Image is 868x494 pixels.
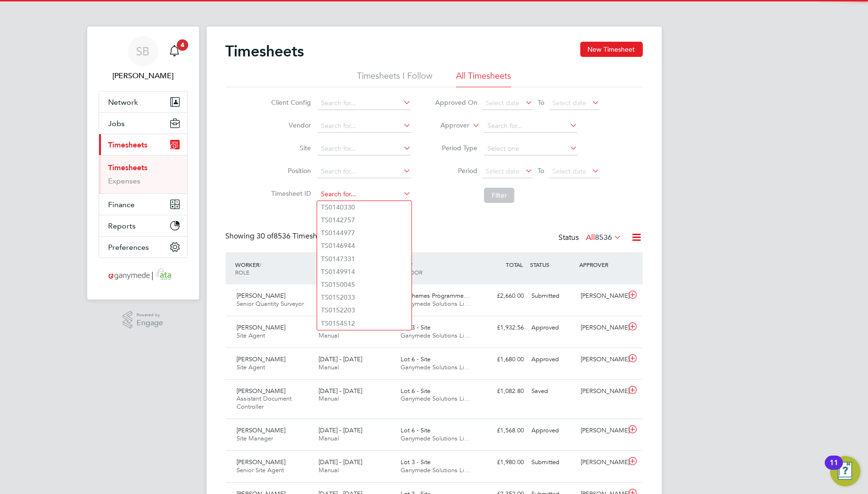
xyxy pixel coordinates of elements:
div: STATUS [528,256,577,273]
label: Site [268,144,311,152]
span: Lot 3 - Site [401,458,430,466]
label: Position [268,166,311,175]
span: Jobs [109,119,125,128]
span: Lot 6 - Site [401,387,430,395]
div: Submitted [528,455,577,470]
div: Saved [528,384,577,399]
span: [PERSON_NAME] [237,458,286,466]
span: [DATE] - [DATE] [319,323,362,331]
span: Engage [137,319,163,327]
span: 30 of [257,231,274,241]
span: [PERSON_NAME] [237,426,286,434]
span: Ganymede Solutions Li… [401,300,470,308]
a: Expenses [109,176,141,185]
span: Lot 6 - Site [401,355,430,363]
button: Preferences [99,237,187,257]
span: Ganymede Solutions Li… [401,466,470,474]
span: Site Agent [237,331,265,339]
button: Open Resource Center, 11 new notifications [830,456,860,486]
span: [PERSON_NAME] [237,323,286,331]
a: Timesheets [109,163,148,172]
div: [PERSON_NAME] [577,352,626,367]
label: Approver [427,121,469,130]
span: [PERSON_NAME] [237,292,286,300]
span: Reports [109,221,136,230]
label: Vendor [268,121,311,129]
span: ROLE [236,268,250,276]
button: Filter [484,188,514,203]
div: 11 [830,463,838,475]
input: Search for... [318,188,411,201]
a: SB[PERSON_NAME] [99,36,188,82]
span: [PERSON_NAME] [237,355,286,363]
label: Client Config [268,98,311,107]
div: £1,082.80 [479,384,528,399]
div: [PERSON_NAME] [577,423,626,439]
div: Timesheets [99,155,187,193]
span: To [535,165,547,177]
span: Lot 3 - Site [401,323,430,331]
span: TOTAL [506,261,523,268]
span: Manual [319,466,339,474]
span: Select date [485,167,520,175]
span: Manual [319,434,339,442]
span: Senior Quantity Surveyor [237,300,304,308]
button: Finance [99,194,187,215]
span: 8536 Timesheets [257,231,332,241]
div: PERIOD [315,256,397,281]
input: Search for... [318,97,411,110]
span: Preferences [109,243,149,252]
span: Ganymede Solutions Li… [401,331,470,339]
div: £1,680.00 [479,352,528,367]
button: Timesheets [99,134,187,155]
span: Select date [552,167,586,175]
span: Select date [552,99,586,107]
span: Site Manager [237,434,274,442]
a: 4 [165,36,184,66]
div: WORKER [233,256,315,281]
li: TS0152203 [317,304,411,317]
span: Ganymede Solutions Li… [401,394,470,403]
a: Powered byEngage [123,311,163,329]
span: Timesheets [109,140,148,149]
span: Assistant Document Controller [237,394,292,411]
div: £1,568.00 [479,423,528,439]
span: 4 [177,39,188,51]
button: Jobs [99,113,187,134]
li: TS0150045 [317,278,411,291]
input: Search for... [318,119,411,133]
div: £1,932.56 [479,320,528,336]
input: Select one [484,142,577,156]
li: TS0149914 [317,265,411,278]
input: Search for... [318,142,411,156]
span: Ganymede Solutions Li… [401,363,470,371]
span: Select date [485,99,520,107]
input: Search for... [484,119,577,133]
span: To [535,96,547,109]
li: Timesheets I Follow [357,70,432,87]
span: [PERSON_NAME] [237,387,286,395]
a: Go to home page [99,267,188,283]
div: [PERSON_NAME] [577,455,626,470]
li: TS0147331 [317,253,411,265]
span: Network [109,98,138,107]
span: Manual [319,331,339,339]
div: [PERSON_NAME] [577,288,626,304]
button: Reports [99,215,187,236]
button: Network [99,91,187,112]
li: TS0146944 [317,239,411,252]
label: Period Type [435,144,477,152]
h2: Timesheets [226,42,304,61]
li: TS0152033 [317,291,411,304]
span: Manual [319,363,339,371]
span: Senior Site Agent [237,466,284,474]
span: Ganymede Solutions Li… [401,434,470,442]
div: SITE [397,256,479,281]
div: Status [559,231,624,245]
div: APPROVER [577,256,626,273]
input: Search for... [318,165,411,178]
li: TS0140330 [317,201,411,214]
div: £2,660.00 [479,288,528,304]
span: [DATE] - [DATE] [319,458,362,466]
span: Site Agent [237,363,265,371]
